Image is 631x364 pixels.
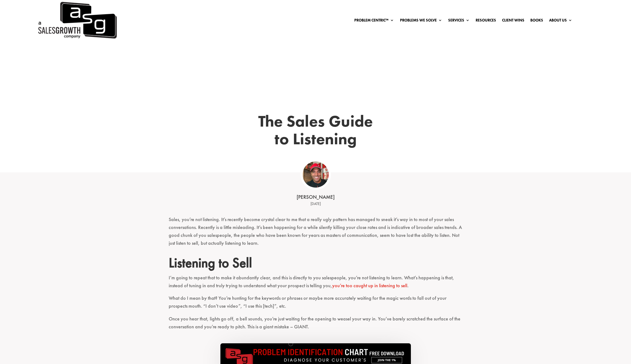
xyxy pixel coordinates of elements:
[169,255,463,274] h2: Listening to Sell
[549,18,572,24] a: About Us
[169,274,463,295] p: I’m going to repeat that to make it abundantly clear, and this is directly to you salespeople, yo...
[231,194,400,201] div: [PERSON_NAME]
[231,201,400,207] div: [DATE]
[400,18,442,24] a: Problems We Solve
[502,18,524,24] a: Client Wins
[303,161,329,188] img: ASG Co_alternate lockup (1)
[354,18,394,24] a: Problem Centric™
[530,18,543,24] a: Books
[169,315,463,336] p: Once you hear that, lights go off, a bell sounds, you’re just waiting for the opening to weasel y...
[332,282,407,289] a: you’re too caught up in listening to sell
[169,216,463,252] p: Sales, you’re not listening. It’s recently become crystal clear to me that a really ugly pattern ...
[476,18,496,24] a: Resources
[226,112,405,150] h1: The Sales Guide to Listening
[169,294,463,315] p: What do I mean by that? You’re hunting for the keywords or phrases or maybe more accurately waiti...
[448,18,470,24] a: Services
